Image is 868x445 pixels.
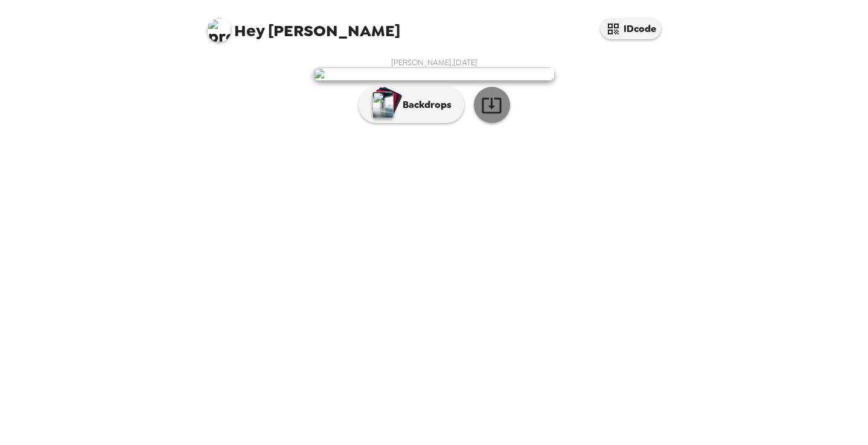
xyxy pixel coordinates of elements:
img: user [313,68,555,81]
button: Backdrops [359,87,464,123]
span: [PERSON_NAME] , [DATE] [391,57,477,68]
p: Backdrops [397,98,452,112]
button: IDcode [601,18,661,39]
span: [PERSON_NAME] [207,12,400,39]
span: Hey [234,20,264,42]
img: profile pic [207,18,231,42]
